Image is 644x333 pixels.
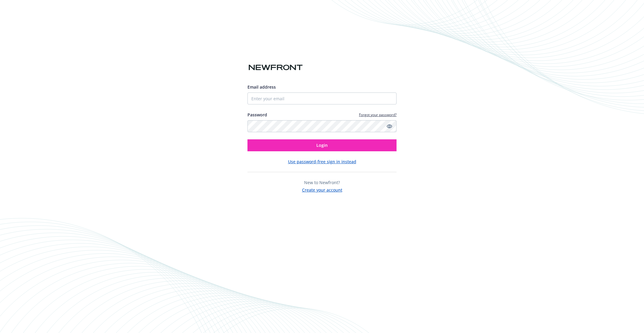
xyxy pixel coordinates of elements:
[302,186,342,193] button: Create your account
[247,62,304,73] img: Newfront logo
[304,180,340,185] span: New to Newfront?
[359,112,397,117] a: Forgot your password?
[247,120,397,132] input: Enter your password
[247,139,397,151] button: Login
[247,92,397,104] input: Enter your email
[247,84,276,90] span: Email address
[247,112,267,118] label: Password
[386,123,393,130] a: Show password
[316,142,328,148] span: Login
[288,158,356,165] button: Use password-free sign in instead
